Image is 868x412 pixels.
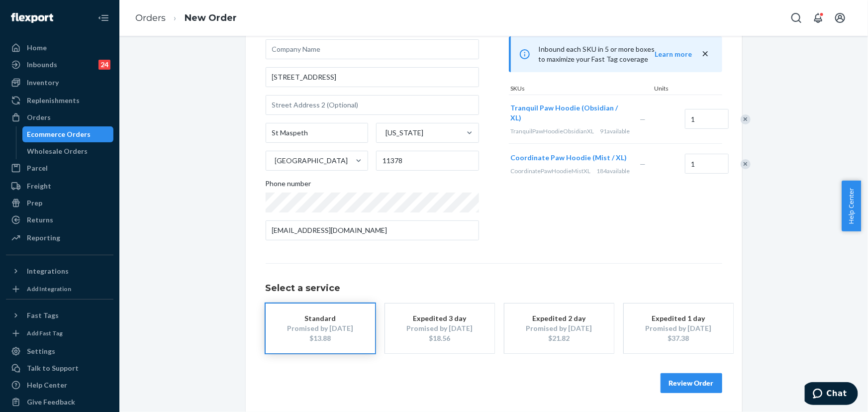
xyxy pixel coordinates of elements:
[281,313,360,323] div: Standard
[600,127,630,135] span: 91 available
[639,323,718,333] div: Promised by [DATE]
[786,8,806,28] button: Open Search Box
[27,233,60,243] div: Reporting
[6,394,113,410] button: Give Feedback
[266,304,375,353] button: StandardPromised by [DATE]$13.88
[6,230,113,246] a: Reporting
[6,283,113,295] a: Add Integration
[661,373,722,393] button: Review Order
[640,160,646,168] span: —
[6,160,113,176] a: Parcel
[808,8,828,28] button: Open notifications
[266,179,311,193] span: Phone number
[6,327,113,339] a: Add Fast Tag
[27,181,51,191] div: Freight
[6,40,113,56] a: Home
[27,215,53,225] div: Returns
[386,128,423,138] div: [US_STATE]
[741,159,751,169] div: Remove Item
[6,109,113,125] a: Orders
[27,310,59,320] div: Fast Tags
[27,363,79,373] div: Talk to Support
[27,266,69,276] div: Integrations
[400,333,480,343] div: $18.56
[519,333,599,343] div: $21.82
[685,109,729,129] input: Quantity
[741,114,751,124] div: Remove Item
[98,60,110,70] div: 24
[185,12,237,23] a: New Order
[281,333,360,343] div: $13.88
[27,285,71,293] div: Add Integration
[639,313,718,323] div: Expedited 1 day
[6,212,113,228] a: Returns
[511,127,594,135] span: TranquilPawHoodieObsidianXL
[27,329,63,337] div: Add Fast Tag
[519,313,599,323] div: Expedited 2 day
[400,313,480,323] div: Expedited 3 day
[22,143,114,159] a: Wholesale Orders
[266,95,479,115] input: Street Address 2 (Optional)
[511,167,591,175] span: CoordinatePawHoodieMistXL
[27,112,51,122] div: Orders
[655,49,692,59] button: Learn more
[27,43,47,53] div: Home
[94,8,113,28] button: Close Navigation
[266,67,479,87] input: Street Address
[266,220,479,240] input: Email (Only Required for International)
[511,153,627,162] span: Coordinate Paw Hoodie (Mist / XL)
[27,397,75,407] div: Give Feedback
[640,115,646,123] span: —
[6,57,113,73] a: Inbounds24
[700,49,710,59] button: close
[266,284,722,294] h1: Select a service
[509,84,653,95] div: SKUs
[27,146,88,156] div: Wholesale Orders
[376,151,479,171] input: ZIP Code
[685,154,729,174] input: Quantity
[653,84,697,95] div: Units
[27,78,59,88] div: Inventory
[27,163,48,173] div: Parcel
[135,12,166,23] a: Orders
[6,178,113,194] a: Freight
[385,128,386,138] input: [US_STATE]
[519,323,599,333] div: Promised by [DATE]
[6,343,113,359] a: Settings
[385,304,494,353] button: Expedited 3 dayPromised by [DATE]$18.56
[27,380,67,390] div: Help Center
[597,167,630,175] span: 184 available
[27,346,55,356] div: Settings
[842,181,861,231] button: Help Center
[6,377,113,393] a: Help Center
[6,360,113,376] button: Talk to Support
[281,323,360,333] div: Promised by [DATE]
[830,8,850,28] button: Open account menu
[266,39,479,59] input: Company Name
[6,308,113,323] button: Fast Tags
[6,195,113,211] a: Prep
[11,13,53,23] img: Flexport logo
[6,263,113,279] button: Integrations
[805,382,858,407] iframe: Opens a widget where you can chat to one of our agents
[400,323,480,333] div: Promised by [DATE]
[509,36,722,72] div: Inbound each SKU in 5 or more boxes to maximize your Fast Tag coverage
[127,3,245,33] ol: breadcrumbs
[27,198,42,208] div: Prep
[504,304,614,353] button: Expedited 2 dayPromised by [DATE]$21.82
[27,96,80,105] div: Replenishments
[266,123,369,143] input: City
[22,126,114,142] a: Ecommerce Orders
[511,153,627,163] button: Coordinate Paw Hoodie (Mist / XL)
[27,60,57,70] div: Inbounds
[511,103,628,123] button: Tranquil Paw Hoodie (Obsidian / XL)
[639,333,718,343] div: $37.38
[6,93,113,108] a: Replenishments
[511,103,618,122] span: Tranquil Paw Hoodie (Obsidian / XL)
[624,304,733,353] button: Expedited 1 dayPromised by [DATE]$37.38
[27,129,91,139] div: Ecommerce Orders
[6,75,113,91] a: Inventory
[275,156,348,166] div: [GEOGRAPHIC_DATA]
